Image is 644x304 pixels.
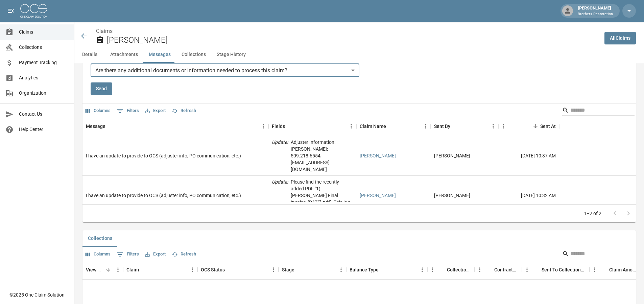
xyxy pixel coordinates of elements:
[360,192,396,199] a: [PERSON_NAME]
[170,249,198,260] button: Refresh
[421,121,431,131] button: Menu
[540,117,556,136] div: Sent At
[279,260,346,279] div: Stage
[105,121,115,131] button: Sort
[86,117,105,136] div: Message
[427,260,475,279] div: Collections Fee
[604,32,636,44] a: AllClaims
[139,265,148,274] button: Sort
[475,265,485,275] button: Menu
[498,117,559,136] div: Sent At
[434,192,470,199] div: Lucas Paredes
[578,12,613,17] p: Brothers Restoration
[562,248,635,261] div: Search
[170,106,198,116] button: Refresh
[498,136,559,176] div: [DATE] 10:37 AM
[123,260,197,279] div: Claim
[20,4,47,18] img: ocs-logo-white-transparent.png
[294,265,304,274] button: Sort
[19,59,69,66] span: Payment Tracking
[82,230,636,247] div: related-list tabs
[105,46,143,63] button: Attachments
[225,265,234,274] button: Sort
[542,260,586,279] div: Sent To Collections Date
[96,28,113,34] a: Claims
[82,260,123,279] div: View Collection
[115,249,141,260] button: Show filters
[437,265,447,274] button: Sort
[498,121,508,131] button: Menu
[258,121,268,131] button: Menu
[562,105,635,117] div: Search
[584,210,601,217] p: 1–2 of 2
[187,265,197,275] button: Menu
[494,260,519,279] div: Contractor Amount
[126,260,139,279] div: Claim
[96,27,599,35] nav: breadcrumb
[447,260,471,279] div: Collections Fee
[19,90,69,97] span: Organization
[609,260,637,279] div: Claim Amount
[19,111,69,118] span: Contact Us
[143,249,167,260] button: Export
[485,265,494,274] button: Sort
[336,265,346,275] button: Menu
[600,265,609,274] button: Sort
[19,126,69,133] span: Help Center
[176,46,211,63] button: Collections
[360,152,396,159] a: [PERSON_NAME]
[431,117,498,136] div: Sent By
[74,46,644,63] div: anchor tabs
[285,121,294,131] button: Sort
[475,260,522,279] div: Contractor Amount
[291,139,353,173] p: Adjuster Information: [PERSON_NAME]; 509.218.6554; [EMAIL_ADDRESS][DOMAIN_NAME]
[434,117,450,136] div: Sent By
[522,260,590,279] div: Sent To Collections Date
[19,74,69,81] span: Analytics
[82,230,118,247] button: Collections
[531,121,540,131] button: Sort
[211,46,251,63] button: Stage History
[74,46,105,63] button: Details
[498,176,559,215] div: [DATE] 10:32 AM
[346,260,427,279] div: Balance Type
[268,117,356,136] div: Fields
[291,178,353,212] p: Please find the recently added PDF "1) [PERSON_NAME] Final Invoice_[DATE].pdf". This is a revised...
[590,265,600,275] button: Menu
[19,44,69,51] span: Collections
[115,106,141,116] button: Show filters
[107,35,599,45] h2: [PERSON_NAME]
[272,178,288,212] p: Update :
[86,152,241,159] div: I have an update to provide to OCS (adjuster info, PO communication, etc.)
[532,265,542,274] button: Sort
[522,265,532,275] button: Menu
[86,192,241,199] div: I have an update to provide to OCS (adjuster info, PO communication, etc.)
[197,260,279,279] div: OCS Status
[103,265,113,274] button: Sort
[19,28,69,36] span: Claims
[434,152,470,159] div: Lucas Paredes
[201,260,225,279] div: OCS Status
[346,121,356,131] button: Menu
[272,139,288,173] p: Update :
[379,265,388,274] button: Sort
[350,260,379,279] div: Balance Type
[86,260,103,279] div: View Collection
[282,260,294,279] div: Stage
[417,265,427,275] button: Menu
[427,265,437,275] button: Menu
[84,106,112,116] button: Select columns
[450,121,460,131] button: Sort
[360,117,386,136] div: Claim Name
[113,265,123,275] button: Menu
[268,265,279,275] button: Menu
[9,291,65,298] div: © 2025 One Claim Solution
[91,82,112,95] button: Send
[143,106,167,116] button: Export
[356,117,431,136] div: Claim Name
[272,117,285,136] div: Fields
[84,249,112,260] button: Select columns
[590,260,640,279] div: Claim Amount
[575,5,616,17] div: [PERSON_NAME]
[386,121,396,131] button: Sort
